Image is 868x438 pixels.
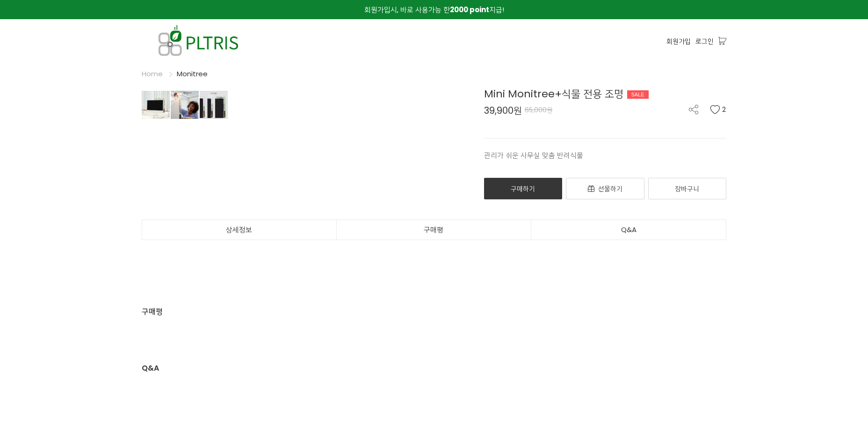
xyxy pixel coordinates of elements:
strong: 2000 point [450,5,489,15]
button: 2 [710,105,726,114]
a: 로그인 [695,36,714,46]
a: 장바구니 [648,178,727,199]
a: 구매평 [337,220,531,240]
a: Q&A [531,220,726,240]
a: 선물하기 [566,178,644,199]
a: 회원가입 [666,36,691,46]
span: 65,000원 [525,105,553,115]
div: Mini Monitree+식물 전용 조명 [484,86,727,102]
span: 회원가입시, 바로 사용가능 한 지급! [364,5,504,15]
a: 구매하기 [484,178,563,199]
span: 39,900원 [484,106,522,115]
p: 관리가 쉬운 사무실 맞춤 반려식물 [484,150,727,161]
span: 선물하기 [598,184,622,193]
div: SALE [627,90,649,99]
a: Home [142,69,163,79]
a: Monitree [177,69,208,79]
div: 구매평 [142,306,163,325]
a: 상세정보 [142,220,336,240]
span: 2 [722,105,726,114]
div: Q&A [142,362,159,381]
